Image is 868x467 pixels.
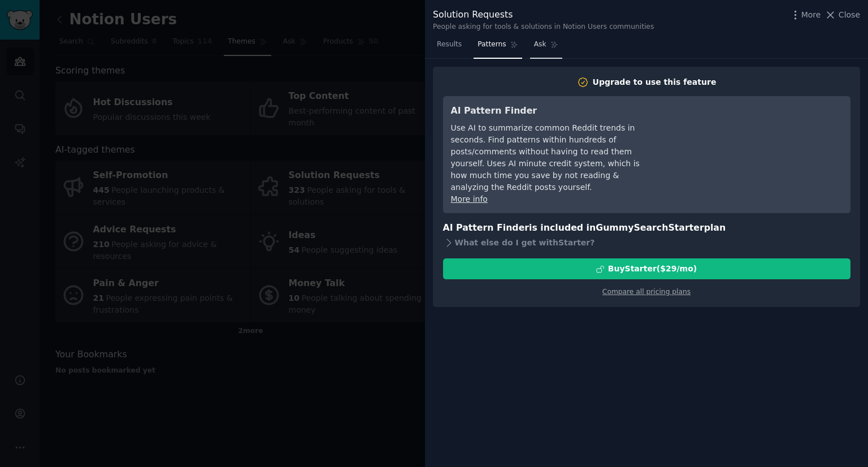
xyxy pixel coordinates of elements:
[474,36,522,59] a: Patterns
[433,22,654,32] div: People asking for tools & solutions in Notion Users communities
[451,194,488,204] a: More info
[443,221,850,235] h3: AI Pattern Finder is included in plan
[673,104,843,189] iframe: YouTube video player
[593,76,717,88] div: Upgrade to use this feature
[602,288,691,296] a: Compare all pricing plans
[478,40,506,50] span: Patterns
[534,40,546,50] span: Ask
[451,104,657,118] h3: AI Pattern Finder
[530,36,562,59] a: Ask
[839,9,860,21] span: Close
[443,235,850,250] div: What else do I get with Starter ?
[801,9,821,21] span: More
[437,40,462,50] span: Results
[789,9,821,21] button: More
[451,122,657,193] div: Use AI to summarize common Reddit trends in seconds. Find patterns within hundreds of posts/comme...
[596,222,704,233] span: GummySearch Starter
[443,258,850,279] button: BuyStarter($29/mo)
[433,8,654,22] div: Solution Requests
[608,263,697,275] div: Buy Starter ($ 29 /mo )
[433,36,466,59] a: Results
[824,9,860,21] button: Close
